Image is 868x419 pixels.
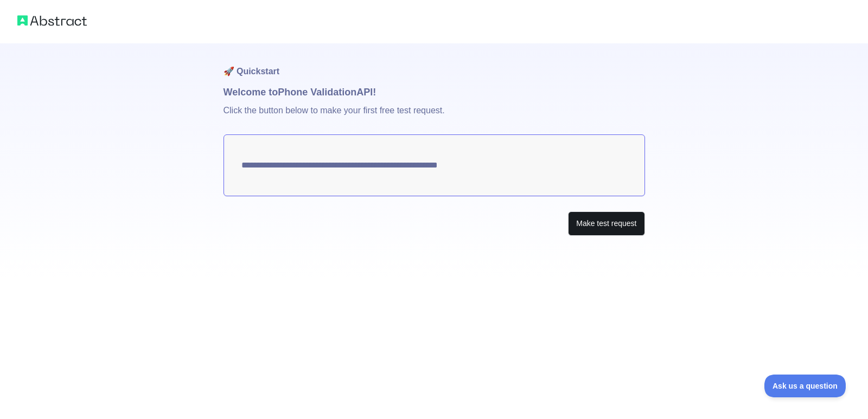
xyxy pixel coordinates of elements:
p: Click the button below to make your first free test request. [224,100,645,134]
iframe: Toggle Customer Support [764,375,846,397]
h1: 🚀 Quickstart [224,43,645,85]
h1: Welcome to Phone Validation API! [224,85,645,100]
button: Make test request [568,211,644,236]
img: Abstract logo [17,13,87,28]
